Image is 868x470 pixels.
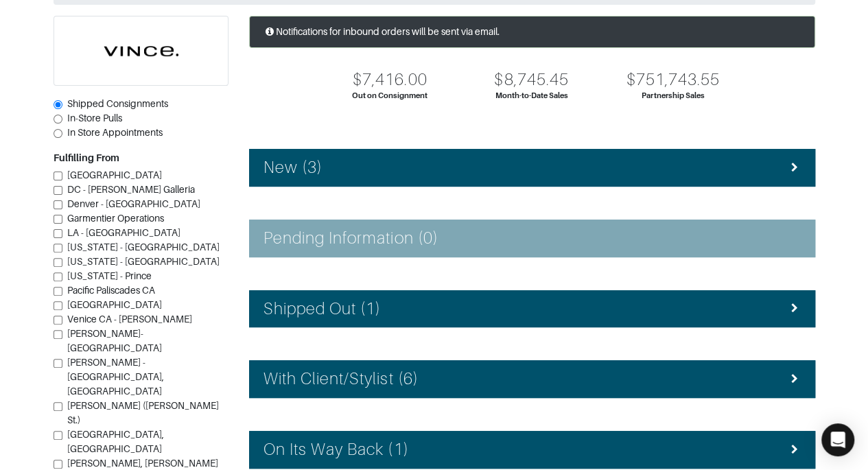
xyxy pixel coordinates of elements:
div: Notifications for inbound orders will be sent via email. [249,16,815,48]
span: Garmentier Operations [67,213,164,224]
span: In-Store Pulls [67,113,122,124]
input: [PERSON_NAME] - [GEOGRAPHIC_DATA], [GEOGRAPHIC_DATA] [54,359,62,368]
div: Out on Consignment [352,90,427,102]
div: $751,743.55 [626,70,720,90]
span: Denver - [GEOGRAPHIC_DATA] [67,198,200,209]
label: Fulfilling From [54,151,119,165]
input: [GEOGRAPHIC_DATA] [54,172,62,180]
span: [PERSON_NAME] ([PERSON_NAME] St.) [67,400,219,425]
input: [US_STATE] - [GEOGRAPHIC_DATA] [54,258,62,267]
input: [GEOGRAPHIC_DATA] [54,301,62,310]
span: [PERSON_NAME] - [GEOGRAPHIC_DATA], [GEOGRAPHIC_DATA] [67,357,164,397]
input: LA - [GEOGRAPHIC_DATA] [54,229,62,238]
span: [US_STATE] - [GEOGRAPHIC_DATA] [67,256,220,267]
input: In-Store Pulls [54,115,62,124]
input: DC - [PERSON_NAME] Galleria [54,186,62,195]
span: In Store Appointments [67,127,163,138]
input: Venice CA - [PERSON_NAME] [54,316,62,325]
img: cyAkLTq7csKWtL9WARqkkVaF.png [54,16,228,85]
h4: On Its Way Back (1) [263,440,409,460]
span: LA - [GEOGRAPHIC_DATA] [67,227,180,238]
input: [US_STATE] - Prince [54,272,62,281]
div: Month-to-Date Sales [495,90,568,102]
div: Partnership Sales [642,90,704,102]
input: Pacific Paliscades CA [54,287,62,296]
input: [US_STATE] - [GEOGRAPHIC_DATA] [54,244,62,252]
span: [GEOGRAPHIC_DATA], [GEOGRAPHIC_DATA] [67,429,164,454]
input: [PERSON_NAME], [PERSON_NAME] Galleria [54,460,62,469]
input: Shipped Consignments [54,100,62,109]
input: [PERSON_NAME]-[GEOGRAPHIC_DATA] [54,330,62,339]
input: In Store Appointments [54,129,62,138]
div: $8,745.45 [494,70,568,90]
input: Denver - [GEOGRAPHIC_DATA] [54,200,62,209]
span: DC - [PERSON_NAME] Galleria [67,184,195,195]
span: [US_STATE] - [GEOGRAPHIC_DATA] [67,242,220,252]
div: Open Intercom Messenger [821,423,854,456]
span: [US_STATE] - Prince [67,270,152,281]
span: [GEOGRAPHIC_DATA] [67,299,162,310]
span: [GEOGRAPHIC_DATA] [67,169,162,180]
div: $7,416.00 [353,70,427,90]
input: Garmentier Operations [54,215,62,224]
span: [PERSON_NAME]-[GEOGRAPHIC_DATA] [67,328,162,353]
input: [GEOGRAPHIC_DATA], [GEOGRAPHIC_DATA] [54,431,62,440]
input: [PERSON_NAME] ([PERSON_NAME] St.) [54,402,62,411]
span: Pacific Paliscades CA [67,285,155,296]
h4: Pending Information (0) [263,228,438,248]
h4: New (3) [263,158,322,178]
span: Venice CA - [PERSON_NAME] [67,314,192,325]
h4: Shipped Out (1) [263,299,382,319]
span: Shipped Consignments [67,98,168,109]
h4: With Client/Stylist (6) [263,369,419,389]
